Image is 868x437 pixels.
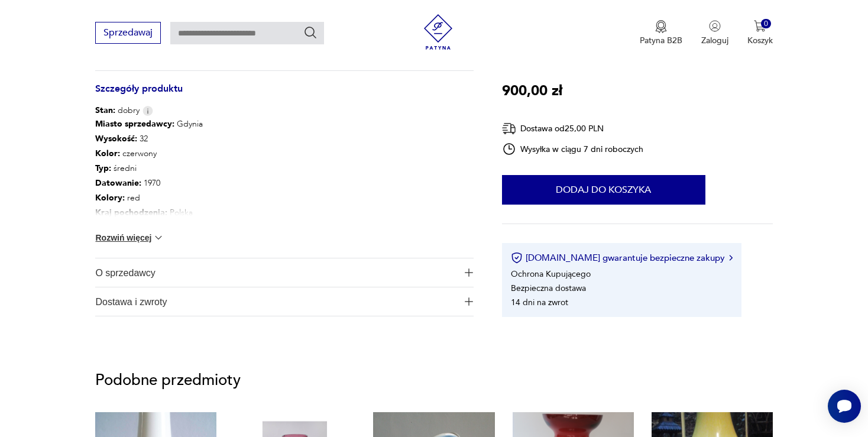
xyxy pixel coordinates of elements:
[511,268,591,279] li: Ochrona Kupującego
[502,175,705,205] button: Dodaj do koszyka
[95,192,125,203] b: Kolory :
[95,207,167,218] b: Kraj pochodzenia :
[95,133,137,144] b: Wysokość :
[747,20,773,46] button: 0Koszyk
[95,176,362,190] p: 1970
[511,252,523,264] img: Ikona certyfikatu
[747,35,773,46] p: Koszyk
[95,148,120,159] b: Kolor:
[95,146,362,161] p: czerwony
[142,106,153,116] img: Info icon
[95,287,457,316] span: Dostawa i zwroty
[95,161,362,176] p: średni
[502,121,644,136] div: Dostawa od 25,00 PLN
[95,258,473,287] button: Ikona plusaO sprzedawcy
[95,105,140,116] span: dobry
[502,121,516,136] img: Ikona dostawy
[95,116,362,131] p: Gdynia
[95,373,772,387] p: Podobne przedmioty
[95,232,164,244] button: Rozwiń więcej
[95,287,473,316] button: Ikona plusaDostawa i zwroty
[465,268,473,277] img: Ikona plusa
[828,390,861,423] iframe: Smartsupp widget button
[465,297,473,306] img: Ikona plusa
[153,232,164,244] img: chevron down
[95,22,161,44] button: Sprzedawaj
[95,85,473,105] h3: Szczegóły produktu
[95,105,115,116] b: Stan:
[95,190,362,205] p: red
[709,20,721,32] img: Ikonka użytkownika
[502,80,562,102] p: 900,00 zł
[729,255,733,261] img: Ikona strzałki w prawo
[95,163,111,174] b: Typ :
[303,25,318,40] button: Szukaj
[502,142,644,156] div: Wysyłka w ciągu 7 dni roboczych
[640,35,682,46] p: Patyna B2B
[511,282,586,293] li: Bezpieczna dostawa
[640,20,682,46] a: Ikona medaluPatyna B2B
[511,252,733,264] button: [DOMAIN_NAME] gwarantuje bezpieczne zakupy
[95,131,362,146] p: 32
[95,30,161,38] a: Sprzedawaj
[95,258,457,287] span: O sprzedawcy
[420,14,456,50] img: Patyna - sklep z meblami i dekoracjami vintage
[701,20,728,46] button: Zaloguj
[511,296,568,307] li: 14 dni na zwrot
[655,20,667,33] img: Ikona medalu
[761,19,771,29] div: 0
[95,118,174,130] b: Miasto sprzedawcy :
[95,205,362,220] p: Polska
[95,177,141,189] b: Datowanie :
[754,20,766,32] img: Ikona koszyka
[640,20,682,46] button: Patyna B2B
[701,35,728,46] p: Zaloguj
